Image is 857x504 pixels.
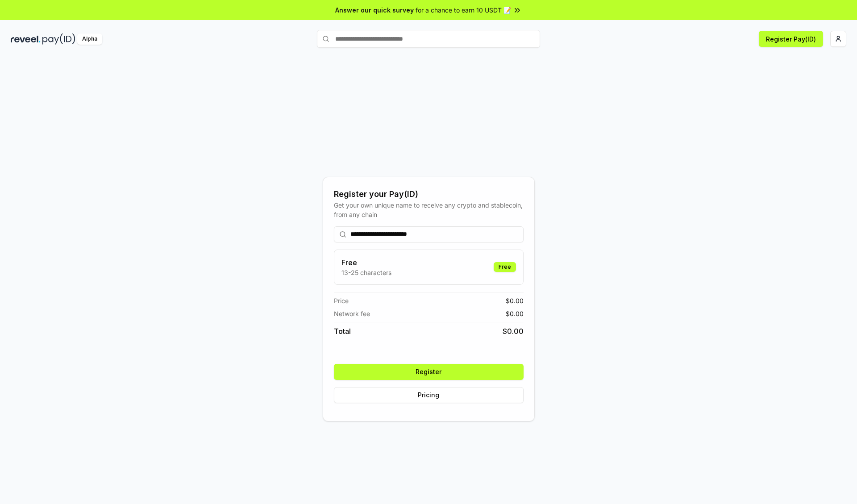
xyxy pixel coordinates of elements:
[334,364,524,380] button: Register
[77,33,102,45] div: Alpha
[334,296,349,305] span: Price
[341,257,391,268] h3: Free
[503,326,524,337] span: $ 0.00
[506,309,524,318] span: $ 0.00
[334,200,524,219] div: Get your own unique name to receive any crypto and stablecoin, from any chain
[335,5,414,15] span: Answer our quick survey
[416,5,511,15] span: for a chance to earn 10 USDT 📝
[759,31,823,47] button: Register Pay(ID)
[506,296,524,305] span: $ 0.00
[341,268,391,277] p: 13-25 characters
[334,387,524,403] button: Pricing
[334,326,351,337] span: Total
[494,262,516,272] div: Free
[334,188,524,200] div: Register your Pay(ID)
[42,33,75,45] img: pay_id
[334,309,370,318] span: Network fee
[11,33,41,45] img: reveel_dark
